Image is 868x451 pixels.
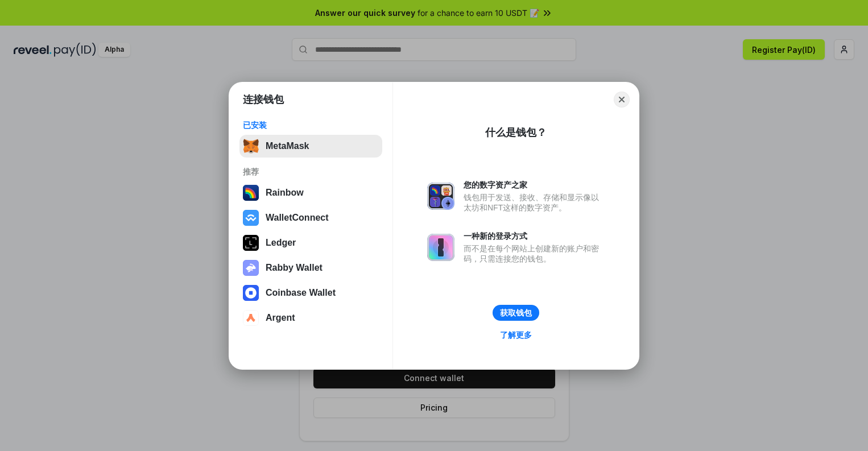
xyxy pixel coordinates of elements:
div: 已安装 [243,120,379,130]
div: 获取钱包 [500,308,532,318]
div: 您的数字资产之家 [464,180,605,190]
button: Close [614,92,630,107]
img: svg+xml,%3Csvg%20fill%3D%22none%22%20height%3D%2233%22%20viewBox%3D%220%200%2035%2033%22%20width%... [243,138,259,154]
img: svg+xml,%3Csvg%20xmlns%3D%22http%3A%2F%2Fwww.w3.org%2F2000%2Fsvg%22%20width%3D%2228%22%20height%3... [243,235,259,251]
img: svg+xml,%3Csvg%20xmlns%3D%22http%3A%2F%2Fwww.w3.org%2F2000%2Fsvg%22%20fill%3D%22none%22%20viewBox... [427,234,454,261]
div: Rabby Wallet [266,263,323,273]
h1: 连接钱包 [243,93,284,106]
button: Ledger [239,231,382,254]
div: MetaMask [266,141,309,151]
button: Argent [239,307,382,329]
button: Rabby Wallet [239,256,382,279]
div: 了解更多 [500,330,532,340]
button: Coinbase Wallet [239,282,382,304]
img: svg+xml,%3Csvg%20width%3D%22120%22%20height%3D%22120%22%20viewBox%3D%220%200%20120%20120%22%20fil... [243,185,259,201]
div: 推荐 [243,167,379,177]
button: Rainbow [239,181,382,204]
button: 获取钱包 [493,305,539,321]
button: WalletConnect [239,206,382,229]
div: Coinbase Wallet [266,288,336,298]
div: 一种新的登录方式 [464,231,605,241]
img: svg+xml,%3Csvg%20width%3D%2228%22%20height%3D%2228%22%20viewBox%3D%220%200%2028%2028%22%20fill%3D... [243,310,259,326]
button: MetaMask [239,135,382,158]
div: Ledger [266,238,296,248]
div: 什么是钱包？ [485,126,547,139]
img: svg+xml,%3Csvg%20xmlns%3D%22http%3A%2F%2Fwww.w3.org%2F2000%2Fsvg%22%20fill%3D%22none%22%20viewBox... [427,183,454,210]
div: WalletConnect [266,213,329,223]
div: Rainbow [266,188,304,198]
div: 钱包用于发送、接收、存储和显示像以太坊和NFT这样的数字资产。 [464,192,605,213]
a: 了解更多 [493,328,539,342]
div: 而不是在每个网站上创建新的账户和密码，只需连接您的钱包。 [464,243,605,264]
img: svg+xml,%3Csvg%20width%3D%2228%22%20height%3D%2228%22%20viewBox%3D%220%200%2028%2028%22%20fill%3D... [243,210,259,226]
div: Argent [266,313,295,323]
img: svg+xml,%3Csvg%20width%3D%2228%22%20height%3D%2228%22%20viewBox%3D%220%200%2028%2028%22%20fill%3D... [243,285,259,301]
img: svg+xml,%3Csvg%20xmlns%3D%22http%3A%2F%2Fwww.w3.org%2F2000%2Fsvg%22%20fill%3D%22none%22%20viewBox... [243,260,259,276]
